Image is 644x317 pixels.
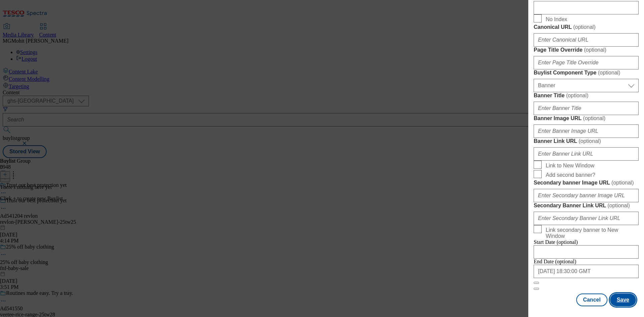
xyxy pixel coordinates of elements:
[534,138,639,145] label: Banner Link URL
[534,147,639,161] input: Enter Banner Link URL
[534,189,639,202] input: Enter Secondary banner Image URL
[534,69,639,76] label: Buylist Component Type
[610,294,636,306] button: Save
[534,56,639,69] input: Enter Page Title Override
[611,180,634,186] span: ( optional )
[534,1,639,14] input: Enter Description
[576,294,607,306] button: Cancel
[534,245,639,259] input: Enter Date
[534,202,639,209] label: Secondary Banner Link URL
[607,203,630,208] span: ( optional )
[534,92,639,99] label: Banner Title
[584,47,606,53] span: ( optional )
[534,259,576,264] span: End Date (optional)
[534,24,639,31] label: Canonical URL
[534,212,639,225] input: Enter Secondary Banner Link URL
[573,24,596,30] span: ( optional )
[583,115,605,121] span: ( optional )
[546,172,595,178] span: Add second banner?
[546,227,636,239] span: Link secondary banner to New Window
[534,239,578,245] span: Start Date (optional)
[534,179,639,186] label: Secondary banner Image URL
[546,163,594,169] span: Link to New Window
[534,47,639,53] label: Page Title Override
[534,265,639,278] input: Enter Date
[534,102,639,115] input: Enter Banner Title
[534,115,639,122] label: Banner Image URL
[534,33,639,47] input: Enter Canonical URL
[579,138,601,144] span: ( optional )
[534,124,639,138] input: Enter Banner Image URL
[546,16,567,22] span: No Index
[566,93,589,98] span: ( optional )
[598,70,621,75] span: ( optional )
[534,282,539,284] button: Close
